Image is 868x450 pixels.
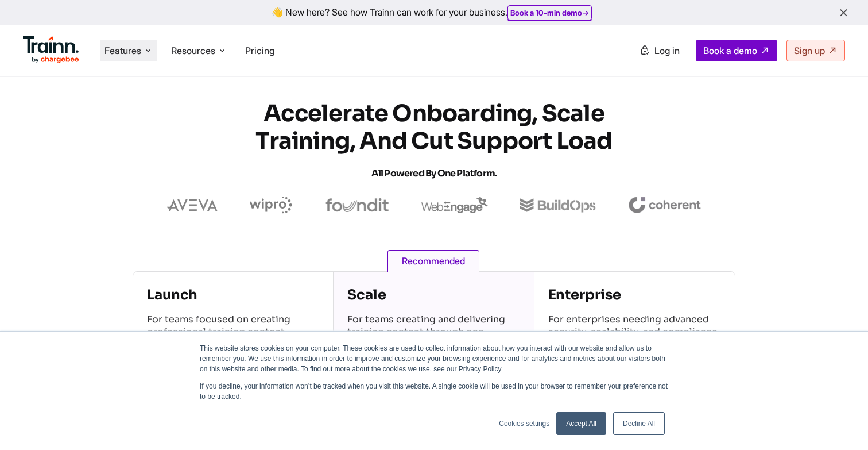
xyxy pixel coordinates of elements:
div: 👋 New here? See how Trainn can work for your business. [7,7,861,18]
span: Resources [171,44,215,57]
span: Log in [654,45,680,56]
span: Sign up [794,45,825,56]
p: For teams focused on creating professional training content [147,313,319,353]
h4: Scale [347,286,520,304]
img: foundit logo [325,198,389,212]
img: aveva logo [167,199,218,211]
span: All Powered by One Platform. [371,167,497,179]
span: Book a demo [703,45,757,56]
a: Pricing [245,45,274,56]
img: buildops logo [520,198,595,213]
a: Sign up [786,40,845,61]
a: Log in [633,40,687,61]
a: Book a demo [696,40,777,61]
p: For teams creating and delivering training content through one platform [347,313,520,353]
p: For enterprises needing advanced security, scalability, and compliance [548,313,721,353]
h4: Launch [147,286,319,304]
a: Decline All [613,412,665,435]
p: This website stores cookies on your computer. These cookies are used to collect information about... [200,343,668,374]
h1: Accelerate Onboarding, Scale Training, and Cut Support Load [227,100,641,187]
span: Recommended [387,250,479,272]
a: Accept All [556,412,606,435]
img: wipro logo [250,197,293,214]
b: Book a 10-min demo [510,8,582,17]
a: Cookies settings [499,418,549,429]
img: coherent logo [628,197,701,213]
h4: Enterprise [548,286,721,304]
img: webengage logo [421,197,488,213]
p: If you decline, your information won’t be tracked when you visit this website. A single cookie wi... [200,381,668,402]
span: Features [104,44,141,57]
img: Trainn Logo [23,36,79,64]
a: Book a 10-min demo→ [510,8,589,17]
